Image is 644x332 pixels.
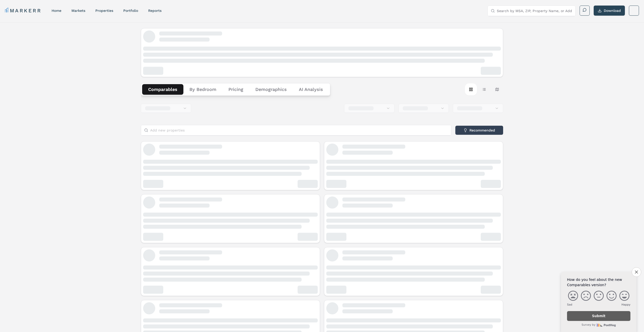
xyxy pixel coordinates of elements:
button: By Bedroom [183,84,222,95]
button: AI Analysis [293,84,329,95]
a: Portfolio [123,9,138,13]
a: home [52,9,61,13]
input: Add new properties [150,125,448,135]
a: MARKERR [5,7,42,14]
button: Demographics [249,84,293,95]
button: Download [594,6,625,16]
button: Pricing [222,84,249,95]
a: reports [148,9,162,13]
button: Recommended [455,126,503,135]
input: Search by MSA, ZIP, Property Name, or Address [497,6,572,16]
a: properties [95,9,113,13]
button: Comparables [142,84,183,95]
a: markets [71,9,85,13]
